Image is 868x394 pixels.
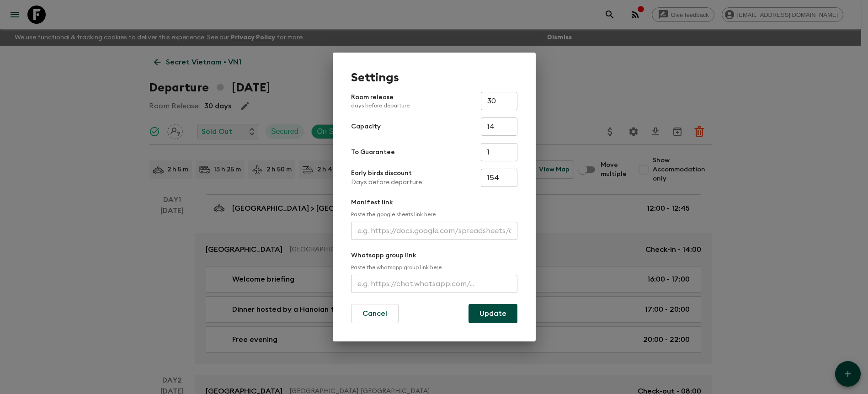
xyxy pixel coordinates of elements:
input: e.g. https://docs.google.com/spreadsheets/d/1P7Zz9v8J0vXy1Q/edit#gid=0 [351,222,517,240]
input: e.g. 4 [481,143,517,161]
p: To Guarantee [351,148,395,157]
p: Whatsapp group link [351,251,517,260]
h1: Settings [351,71,517,85]
input: e.g. 30 [481,92,517,110]
p: Manifest link [351,198,517,207]
input: e.g. 180 [481,169,517,187]
p: Paste the google sheets link here [351,211,517,218]
button: Cancel [351,304,399,323]
button: Update [469,304,517,323]
input: e.g. 14 [481,117,517,136]
p: days before departure [351,102,410,109]
p: Room release [351,93,410,109]
input: e.g. https://chat.whatsapp.com/... [351,275,517,293]
p: Early birds discount [351,169,423,178]
p: Paste the whatsapp group link here [351,264,517,271]
p: Capacity [351,122,381,131]
p: Days before departure. [351,178,423,187]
